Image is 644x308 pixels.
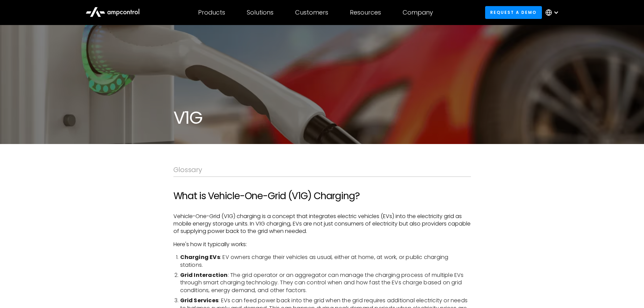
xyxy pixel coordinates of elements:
p: Vehicle-One-Grid (V1G) charging is a concept that integrates electric vehicles (EVs) into the ele... [173,213,471,235]
p: Here's how it typically works: [173,241,471,248]
div: Products [198,9,225,16]
div: Resources [350,9,381,16]
li: : The grid operator or an aggregator can manage the charging process of multiple EVs through smar... [180,271,471,294]
div: Solutions [247,9,273,16]
strong: Grid Interaction [180,271,228,279]
div: Glossary [173,166,471,174]
div: Company [403,9,433,16]
strong: Charging EVs [180,253,220,261]
div: Customers [295,9,328,16]
h1: V1G [173,108,471,128]
strong: Grid Services [180,297,219,304]
a: Request a demo [485,6,542,19]
h2: What is Vehicle-One-Grid (V1G) Charging? [173,190,471,202]
li: : EV owners charge their vehicles as usual, either at home, at work, or public charging stations. [180,254,471,269]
